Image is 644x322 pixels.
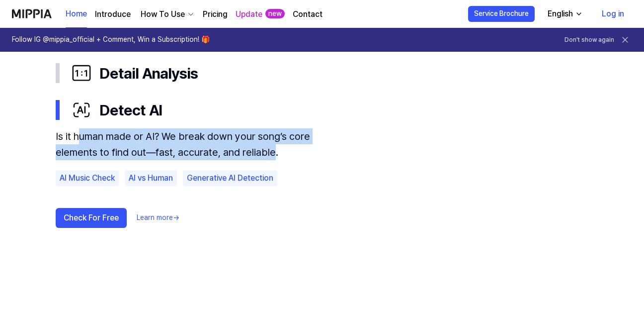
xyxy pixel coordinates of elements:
[72,100,588,120] div: Detect AI
[137,213,179,223] a: Learn more→
[203,8,228,20] a: Pricing
[540,4,589,24] button: English
[56,92,588,128] button: Detect AI
[468,6,535,22] button: Service Brochure
[12,35,210,45] h1: Follow IG @mippia_official + Comment, Win a Subscription! 🎁
[56,208,127,228] button: Check For Free
[546,8,575,20] div: English
[66,0,87,28] a: Home
[56,128,324,160] div: Is it human made or AI? We break down your song’s core elements to find out—fast, accurate, and r...
[139,8,195,20] button: How To Use
[236,8,262,20] a: Update
[56,170,119,186] div: AI Music Check
[125,170,177,186] div: AI vs Human
[183,170,277,186] div: Generative AI Detection
[139,8,187,20] div: How To Use
[72,63,588,84] div: Detail Analysis
[564,36,614,44] button: Don't show again
[56,128,588,264] div: Detect AI
[95,8,131,20] a: Introduce
[56,55,588,92] button: Detail Analysis
[293,8,322,20] a: Contact
[265,9,285,19] div: new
